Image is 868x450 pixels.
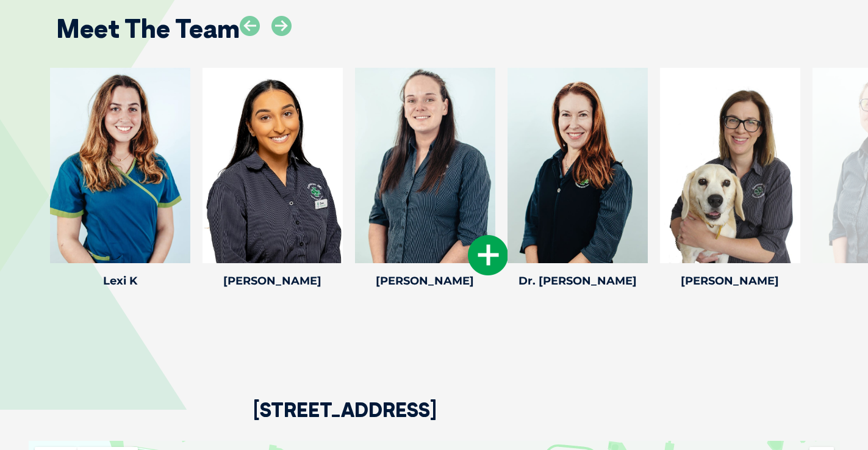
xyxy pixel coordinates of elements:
h4: [PERSON_NAME] [660,275,800,286]
h4: Dr. [PERSON_NAME] [508,275,648,286]
h4: [PERSON_NAME] [355,275,495,286]
h2: [STREET_ADDRESS] [253,400,437,441]
h4: Lexi K [50,275,190,286]
h4: [PERSON_NAME] [203,275,343,286]
h2: Meet The Team [56,16,240,42]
